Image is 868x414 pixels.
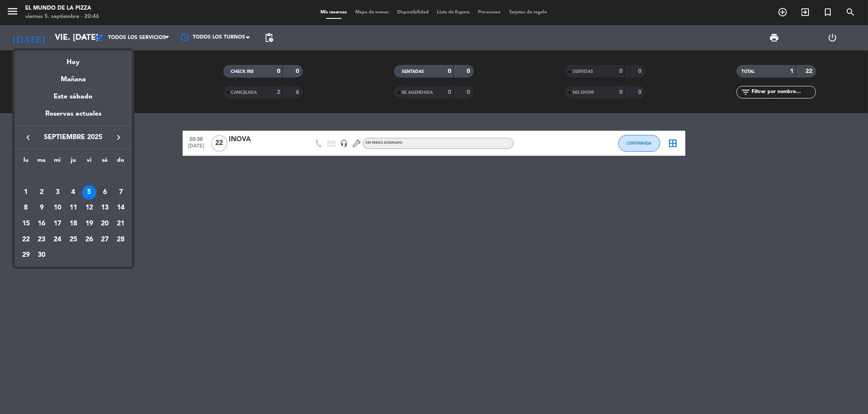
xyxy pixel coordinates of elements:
th: jueves [65,155,81,168]
div: Hoy [15,51,132,68]
div: 23 [35,233,49,247]
td: 8 de septiembre de 2025 [18,200,34,216]
td: 21 de septiembre de 2025 [113,216,129,232]
div: 21 [114,217,128,231]
th: sábado [97,155,113,168]
div: 8 [19,201,33,215]
div: 27 [98,233,112,247]
div: 6 [98,185,112,199]
td: 17 de septiembre de 2025 [49,216,65,232]
td: 11 de septiembre de 2025 [65,200,81,216]
td: 27 de septiembre de 2025 [97,232,113,248]
td: 1 de septiembre de 2025 [18,184,34,200]
span: septiembre 2025 [36,132,111,143]
td: 28 de septiembre de 2025 [113,232,129,248]
th: martes [34,155,50,168]
div: 19 [82,217,96,231]
div: 30 [35,248,49,262]
th: domingo [113,155,129,168]
td: SEP. [18,168,129,184]
td: 13 de septiembre de 2025 [97,200,113,216]
div: 13 [98,201,112,215]
div: 7 [114,185,128,199]
th: lunes [18,155,34,168]
div: 26 [82,233,96,247]
div: Mañana [15,68,132,85]
th: viernes [81,155,97,168]
div: 16 [35,217,49,231]
div: 15 [19,217,33,231]
div: 10 [50,201,65,215]
td: 14 de septiembre de 2025 [113,200,129,216]
i: keyboard_arrow_right [114,132,124,142]
div: 14 [114,201,128,215]
td: 25 de septiembre de 2025 [65,232,81,248]
div: 4 [66,185,80,199]
td: 29 de septiembre de 2025 [18,248,34,264]
td: 22 de septiembre de 2025 [18,232,34,248]
th: miércoles [49,155,65,168]
div: 12 [82,201,96,215]
td: 16 de septiembre de 2025 [34,216,50,232]
td: 9 de septiembre de 2025 [34,200,50,216]
td: 15 de septiembre de 2025 [18,216,34,232]
div: Este sábado [15,85,132,109]
div: 9 [35,201,49,215]
div: 29 [19,248,33,262]
td: 12 de septiembre de 2025 [81,200,97,216]
div: 17 [50,217,65,231]
div: 24 [50,233,65,247]
td: 2 de septiembre de 2025 [34,184,50,200]
div: 11 [66,201,80,215]
td: 5 de septiembre de 2025 [81,184,97,200]
td: 30 de septiembre de 2025 [34,248,50,264]
div: 2 [35,185,49,199]
td: 18 de septiembre de 2025 [65,216,81,232]
td: 10 de septiembre de 2025 [49,200,65,216]
div: 25 [66,233,80,247]
div: 5 [82,185,96,199]
td: 4 de septiembre de 2025 [65,184,81,200]
button: keyboard_arrow_right [111,132,126,143]
td: 24 de septiembre de 2025 [49,232,65,248]
td: 26 de septiembre de 2025 [81,232,97,248]
div: 22 [19,233,33,247]
div: 18 [66,217,80,231]
div: 20 [98,217,112,231]
div: 3 [50,185,65,199]
td: 3 de septiembre de 2025 [49,184,65,200]
div: 1 [19,185,33,199]
td: 23 de septiembre de 2025 [34,232,50,248]
td: 6 de septiembre de 2025 [97,184,113,200]
td: 7 de septiembre de 2025 [113,184,129,200]
button: keyboard_arrow_left [21,132,36,143]
i: keyboard_arrow_left [23,132,33,142]
td: 20 de septiembre de 2025 [97,216,113,232]
td: 19 de septiembre de 2025 [81,216,97,232]
div: 28 [114,233,128,247]
div: Reservas actuales [15,109,132,126]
